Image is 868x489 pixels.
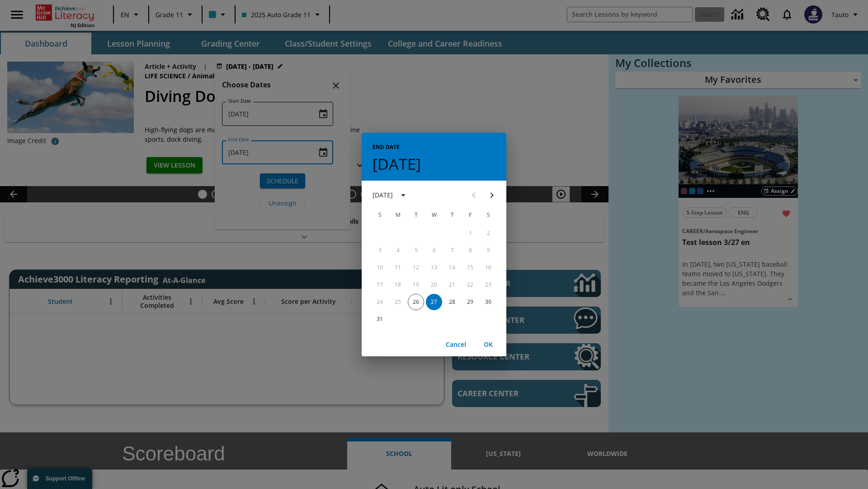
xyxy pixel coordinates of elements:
button: 31 [372,311,388,327]
button: calendar view is open, switch to year view [396,187,411,203]
span: End Date [373,140,400,154]
span: Tuesday [408,206,424,224]
button: 30 [480,294,496,310]
button: Next month [483,186,501,204]
button: 27 [426,294,442,310]
div: [DATE] [373,190,393,200]
span: Monday [390,206,406,224]
button: 29 [462,294,478,310]
body: Maximum 600 characters Press Escape to exit toolbar Press Alt + F10 to reach toolbar [7,7,307,17]
button: Cancel [441,336,470,353]
span: Wednesday [426,206,442,224]
button: 28 [444,294,460,310]
button: OK [474,336,503,353]
span: Thursday [444,206,460,224]
span: Friday [462,206,478,224]
button: 26 [408,294,424,310]
h4: [DATE] [373,154,421,173]
span: Saturday [480,206,496,224]
span: Sunday [372,206,388,224]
